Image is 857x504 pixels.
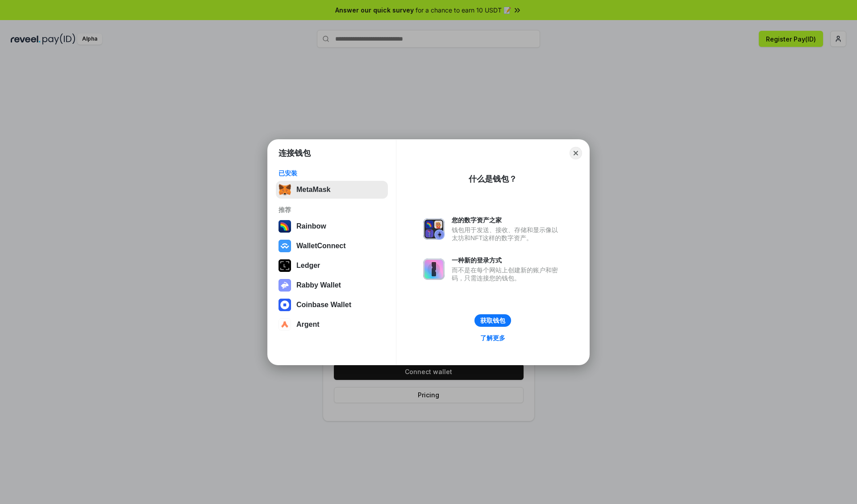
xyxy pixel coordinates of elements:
[480,317,505,325] div: 获取钱包
[279,259,291,272] img: svg+xml,%3Csvg%20xmlns%3D%22http%3A%2F%2Fwww.w3.org%2F2000%2Fsvg%22%20width%3D%2228%22%20height%3...
[279,220,291,233] img: svg+xml,%3Csvg%20width%3D%22120%22%20height%3D%22120%22%20viewBox%3D%220%200%20120%20120%22%20fil...
[296,222,326,230] div: Rainbow
[452,256,562,264] div: 一种新的登录方式
[279,299,291,311] img: svg+xml,%3Csvg%20width%3D%2228%22%20height%3D%2228%22%20viewBox%3D%220%200%2028%2028%22%20fill%3D...
[279,318,291,331] img: svg+xml,%3Csvg%20width%3D%2228%22%20height%3D%2228%22%20viewBox%3D%220%200%2028%2028%22%20fill%3D...
[475,332,511,344] a: 了解更多
[469,174,517,184] div: 什么是钱包？
[452,266,562,282] div: 而不是在每个网站上创建新的账户和密码，只需连接您的钱包。
[296,262,320,270] div: Ledger
[279,279,291,292] img: svg+xml,%3Csvg%20xmlns%3D%22http%3A%2F%2Fwww.w3.org%2F2000%2Fsvg%22%20fill%3D%22none%22%20viewBox...
[279,183,291,196] img: svg+xml,%3Csvg%20fill%3D%22none%22%20height%3D%2233%22%20viewBox%3D%220%200%2035%2033%22%20width%...
[570,147,582,159] button: Close
[423,258,445,280] img: svg+xml,%3Csvg%20xmlns%3D%22http%3A%2F%2Fwww.w3.org%2F2000%2Fsvg%22%20fill%3D%22none%22%20viewBox...
[276,276,388,294] button: Rabby Wallet
[279,206,385,214] div: 推荐
[276,296,388,314] button: Coinbase Wallet
[474,314,511,327] button: 获取钱包
[296,242,346,250] div: WalletConnect
[279,240,291,252] img: svg+xml,%3Csvg%20width%3D%2228%22%20height%3D%2228%22%20viewBox%3D%220%200%2028%2028%22%20fill%3D...
[452,216,562,224] div: 您的数字资产之家
[480,334,505,342] div: 了解更多
[276,257,388,275] button: Ledger
[276,217,388,235] button: Rainbow
[296,186,330,194] div: MetaMask
[276,237,388,255] button: WalletConnect
[276,316,388,333] button: Argent
[276,181,388,199] button: MetaMask
[296,281,341,289] div: Rabby Wallet
[279,148,311,158] h1: 连接钱包
[279,169,385,177] div: 已安装
[452,226,562,242] div: 钱包用于发送、接收、存储和显示像以太坊和NFT这样的数字资产。
[296,321,320,329] div: Argent
[423,218,445,240] img: svg+xml,%3Csvg%20xmlns%3D%22http%3A%2F%2Fwww.w3.org%2F2000%2Fsvg%22%20fill%3D%22none%22%20viewBox...
[296,301,351,309] div: Coinbase Wallet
